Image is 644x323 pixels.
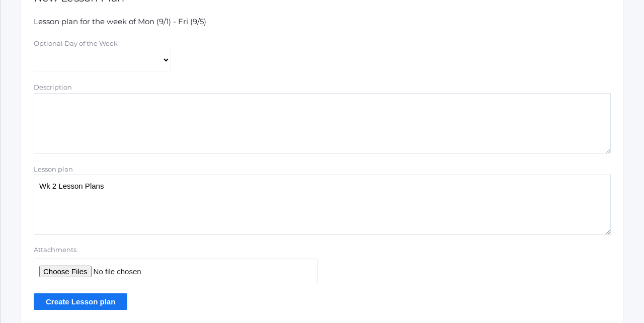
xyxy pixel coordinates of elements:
[34,83,72,91] label: Description
[34,293,127,310] input: Create Lesson plan
[34,39,118,47] label: Optional Day of the Week
[34,165,73,173] label: Lesson plan
[34,245,317,255] label: Attachments
[34,17,206,26] span: Lesson plan for the week of Mon (9/1) - Fri (9/5)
